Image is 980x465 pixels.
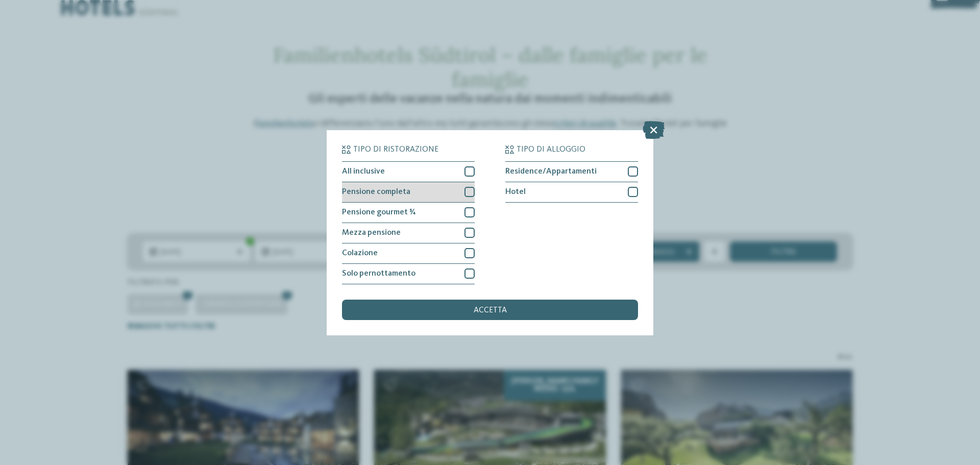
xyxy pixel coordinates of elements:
[342,188,410,196] span: Pensione completa
[342,249,378,257] span: Colazione
[342,229,401,237] span: Mezza pensione
[342,167,385,176] span: All inclusive
[342,270,415,278] span: Solo pernottamento
[353,145,438,154] span: Tipo di ristorazione
[342,208,416,216] span: Pensione gourmet ¾
[474,306,507,314] span: accetta
[505,167,597,176] span: Residence/Appartamenti
[505,188,526,196] span: Hotel
[517,145,585,154] span: Tipo di alloggio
